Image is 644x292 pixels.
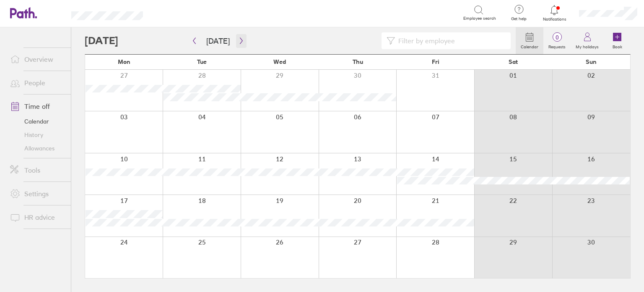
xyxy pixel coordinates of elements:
a: Overview [3,51,71,68]
a: Notifications [541,4,568,22]
a: Calendar [3,115,71,128]
span: Sun [586,58,597,65]
span: Mon [118,58,130,65]
a: Book [604,27,631,54]
span: Tue [197,58,207,65]
a: Calendar [516,27,543,54]
span: Employee search [463,16,496,21]
span: Notifications [541,17,568,22]
label: My holidays [571,42,604,50]
span: Fri [432,58,439,65]
span: 0 [543,34,571,41]
button: [DATE] [200,34,236,48]
label: Requests [543,42,571,50]
a: History [3,128,71,142]
span: Thu [353,58,363,65]
a: HR advice [3,209,71,226]
a: My holidays [571,27,604,54]
div: Search [166,9,187,16]
a: Tools [3,162,71,179]
span: Sat [509,58,518,65]
label: Book [608,42,627,50]
label: Calendar [516,42,543,50]
a: Settings [3,185,71,202]
a: People [3,74,71,91]
a: 0Requests [543,27,571,54]
a: Allowances [3,142,71,155]
span: Wed [273,58,286,65]
a: Time off [3,98,71,115]
span: Get help [505,16,532,21]
input: Filter by employee [395,33,506,49]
